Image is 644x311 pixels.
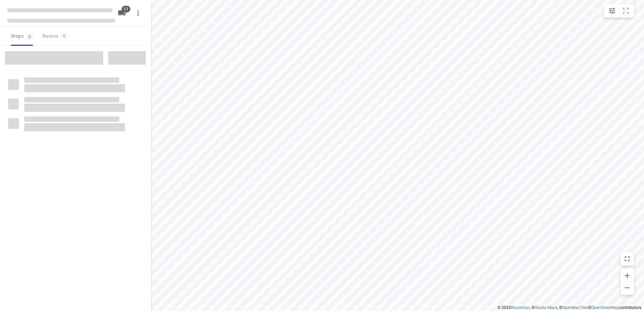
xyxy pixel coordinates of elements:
[497,305,641,310] li: © 2025 , © , © © contributors
[605,4,619,18] button: Map settings
[591,305,619,310] a: OpenStreetMap
[511,305,530,310] a: Routetitan
[562,305,588,310] a: OpenMapTiles
[535,305,557,310] a: Stadia Maps
[604,4,634,18] div: small contained button group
